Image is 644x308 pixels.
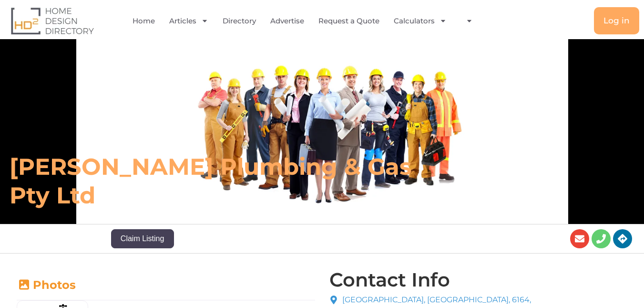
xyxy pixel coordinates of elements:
[340,294,531,306] span: [GEOGRAPHIC_DATA], [GEOGRAPHIC_DATA], 6164,
[111,229,174,248] button: Claim Listing
[169,10,208,32] a: Articles
[270,10,304,32] a: Advertise
[329,270,450,289] h4: Contact Info
[394,10,447,32] a: Calculators
[17,278,76,292] a: Photos
[603,17,630,25] span: Log in
[10,152,446,210] h6: [PERSON_NAME] Plumbing & Gas Pty Ltd
[318,10,379,32] a: Request a Quote
[133,10,155,32] a: Home
[223,10,256,32] a: Directory
[594,7,639,34] a: Log in
[132,10,480,32] nav: Menu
